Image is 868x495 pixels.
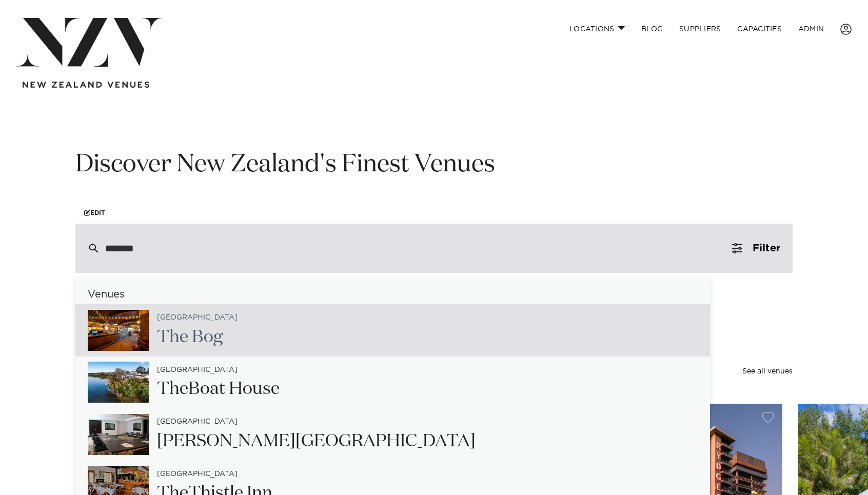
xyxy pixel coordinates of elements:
[753,243,780,253] span: Filter
[75,149,793,181] h1: Discover New Zealand's Finest Venues
[157,418,238,426] small: [GEOGRAPHIC_DATA]
[720,224,793,273] button: Filter
[157,366,238,374] small: [GEOGRAPHIC_DATA]
[75,289,710,300] h6: Venues
[88,414,149,455] img: bttkpRwUz4pkPdl2pEWAnkdCFKpN4mWlW7smrPiE.jpg
[192,328,223,346] span: Bog
[157,380,188,398] span: The
[75,202,114,224] a: Edit
[157,470,238,478] small: [GEOGRAPHIC_DATA]
[88,310,149,351] img: IHj48cklIevoJyCefZvR7I1I748WEqSgRicYy7fx.jpg
[88,362,149,403] img: e4tAsnnXy5vbhonAbXvIzDda5McWOnGeZpFMdla7.jpg
[157,328,188,346] span: The
[157,430,476,453] h2: [PERSON_NAME][GEOGRAPHIC_DATA]
[633,18,671,40] a: BLOG
[16,18,162,67] img: nzv-logo.png
[157,378,280,401] h2: Boat House
[742,368,793,375] a: See all venues
[729,18,790,40] a: Capacities
[671,18,729,40] a: SUPPLIERS
[790,18,832,40] a: ADMIN
[23,82,149,88] img: new-zealand-venues-text.png
[561,18,633,40] a: Locations
[157,314,238,322] small: [GEOGRAPHIC_DATA]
